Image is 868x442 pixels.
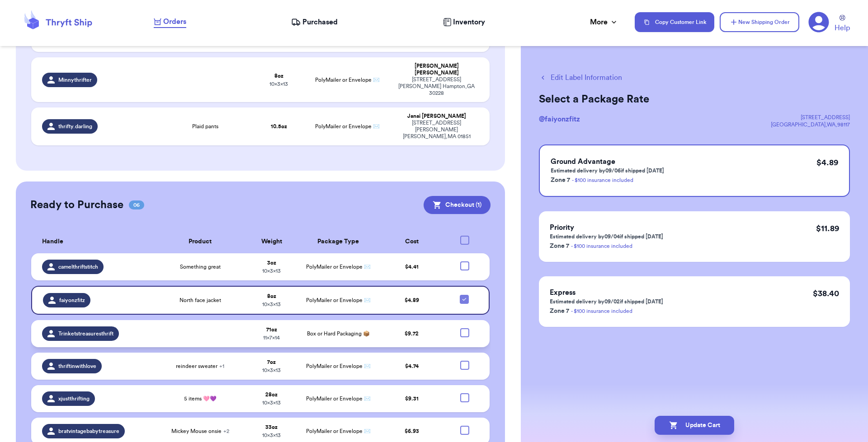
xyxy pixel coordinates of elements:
span: reindeer sweater [176,363,224,370]
span: PolyMailer or Envelope ✉️ [306,264,371,270]
span: 10 x 3 x 13 [262,433,281,438]
span: 10 x 3 x 13 [262,302,281,307]
span: 10 x 3 x 13 [262,368,281,373]
span: Purchased [302,17,338,28]
strong: 7 oz [267,359,276,365]
strong: 33 oz [265,424,278,430]
a: - $100 insurance included [571,308,632,314]
strong: 8 oz [267,293,276,299]
th: Package Type [298,230,378,253]
span: xjustthrifting [58,395,90,402]
span: $ 9.31 [405,396,419,401]
span: Zone 7 [550,243,569,249]
span: Mickey Mouse onsie [171,428,229,435]
span: $ 4.89 [405,298,419,303]
span: faiyonzfitz [59,297,85,304]
p: Estimated delivery by 09/06 if shipped [DATE] [551,167,664,174]
a: Help [835,15,850,33]
h2: Select a Package Rate [539,92,850,107]
span: PolyMailer or Envelope ✉️ [306,396,371,401]
button: Update Cart [655,416,734,435]
div: [PERSON_NAME] [PERSON_NAME] [394,63,479,76]
strong: 3 oz [267,260,276,265]
p: $ 38.40 [813,287,839,300]
span: bratvintagebabytreasure [58,428,119,435]
a: - $100 insurance included [571,243,632,249]
a: Inventory [443,17,485,28]
span: thrifty.darling [58,123,92,130]
span: Minnythrifter [58,76,92,84]
span: 5 items 🩷💜 [184,395,217,402]
th: Product [156,230,245,253]
p: Estimated delivery by 09/02 if shipped [DATE] [550,298,663,305]
div: [STREET_ADDRESS][PERSON_NAME] Hampton , GA 30228 [394,76,479,97]
strong: 10.5 oz [271,124,287,129]
span: Plaid pants [192,123,218,130]
div: [STREET_ADDRESS][PERSON_NAME] [PERSON_NAME] , MA 01851 [394,120,479,140]
span: Box or Hard Packaging 📦 [307,331,370,336]
span: Orders [163,16,186,27]
span: 10 x 3 x 13 [269,81,288,87]
span: Express [550,289,576,296]
span: + 1 [219,363,224,369]
button: Copy Customer Link [635,12,714,32]
div: More [590,17,618,28]
span: @ faiyonzfitz [539,116,580,123]
span: North face jacket [179,297,221,304]
p: $ 11.89 [816,222,839,235]
div: Janai [PERSON_NAME] [394,113,479,120]
span: Help [835,23,850,33]
span: 11 x 7 x 14 [263,335,280,340]
span: PolyMailer or Envelope ✉️ [306,363,371,369]
span: Zone 7 [551,177,570,183]
button: Edit Label Information [539,72,622,83]
span: thriftinwithlove [58,363,96,370]
span: PolyMailer or Envelope ✉️ [315,77,380,83]
span: Priority [550,224,574,231]
span: PolyMailer or Envelope ✉️ [306,298,371,303]
th: Weight [245,230,298,253]
span: 06 [129,200,144,209]
span: Zone 7 [550,308,569,314]
span: Trinketstreasuresthrift [58,330,113,337]
div: [STREET_ADDRESS] [771,114,850,121]
strong: 28 oz [265,392,278,397]
span: Something great [180,263,221,270]
span: 10 x 3 x 13 [262,400,281,405]
p: Estimated delivery by 09/04 if shipped [DATE] [550,233,663,240]
span: $ 4.41 [405,264,419,270]
span: Ground Advantage [551,158,615,165]
a: - $100 insurance included [572,177,633,183]
strong: 8 oz [274,73,283,79]
p: $ 4.89 [816,156,838,169]
span: $ 4.74 [405,363,419,369]
span: Inventory [453,17,485,28]
span: $ 6.93 [405,428,419,434]
button: Checkout (1) [424,196,491,214]
strong: 71 oz [266,327,277,332]
span: Handle [42,237,63,247]
th: Cost [378,230,445,253]
span: PolyMailer or Envelope ✉️ [306,428,371,434]
span: 10 x 3 x 13 [262,268,281,274]
a: Purchased [291,17,338,28]
span: + 2 [223,428,229,434]
a: Orders [154,16,186,28]
button: New Shipping Order [720,12,799,32]
span: camelthriftstitch [58,263,98,270]
div: [GEOGRAPHIC_DATA] , WA , 98117 [771,121,850,128]
h2: Ready to Purchase [30,198,123,212]
span: PolyMailer or Envelope ✉️ [315,124,380,129]
span: $ 9.72 [405,331,419,336]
